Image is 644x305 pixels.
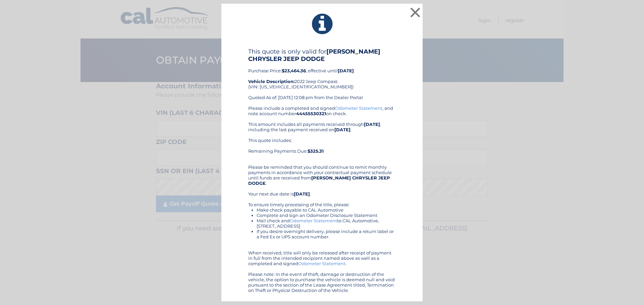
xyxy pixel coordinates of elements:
strong: Vehicle Description: [248,79,294,84]
h4: This quote is only valid for [248,48,396,63]
b: [PERSON_NAME] CHRYSLER JEEP DODGE [248,175,390,186]
b: [DATE] [364,122,380,127]
b: [DATE] [338,68,354,73]
li: Complete and sign an Odometer Disclosure Statement [257,213,396,218]
a: Odometer Statement [290,218,337,223]
li: Mail check and to CAL Automotive, [STREET_ADDRESS] [257,218,396,229]
b: 44455530321 [296,111,326,116]
div: Purchase Price: , effective until 2022 Jeep Compass (VIN: [US_VEHICLE_IDENTIFICATION_NUMBER]) Quo... [248,48,396,105]
button: × [409,6,422,19]
div: Please include a completed and signed , and note account number on check. This amount includes al... [248,105,396,293]
b: $23,464.36 [282,68,306,73]
b: [DATE] [294,191,310,197]
div: This quote includes: Remaining Payments Due: [248,138,396,159]
b: $325.31 [308,148,324,154]
li: Make check payable to CAL Automotive [257,207,396,213]
a: Odometer Statement [335,105,382,111]
b: [DATE] [334,127,351,132]
a: Odometer Statement [298,261,345,266]
b: [PERSON_NAME] CHRYSLER JEEP DODGE [248,48,380,63]
li: If you desire overnight delivery, please include a return label or a Fed Ex or UPS account number. [257,229,396,239]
